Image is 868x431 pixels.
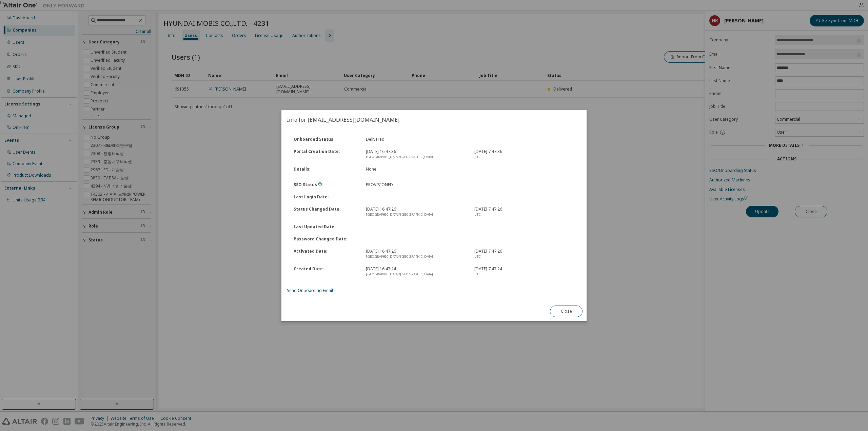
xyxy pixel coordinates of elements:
[290,207,362,217] div: Status Changed Date :
[290,137,362,142] div: Onboarded Status :
[366,212,466,217] div: [GEOGRAPHIC_DATA]/[GEOGRAPHIC_DATA]
[290,266,362,277] div: Created Date :
[290,249,362,259] div: Activated Date :
[474,272,575,277] div: UTC
[362,137,470,142] div: Delivered
[470,249,579,259] div: [DATE] 7:47:26
[290,236,362,242] div: Password Changed Date :
[281,110,587,129] h2: Info for [EMAIL_ADDRESS][DOMAIN_NAME]
[362,182,470,188] div: PROVISIONED
[470,207,579,217] div: [DATE] 7:47:26
[287,288,333,293] a: Send Onboarding Email
[290,194,362,200] div: Last Login Date :
[474,254,575,259] div: UTC
[290,166,362,172] div: Details :
[474,154,575,160] div: UTC
[366,272,466,277] div: [GEOGRAPHIC_DATA]/[GEOGRAPHIC_DATA]
[366,154,466,160] div: [GEOGRAPHIC_DATA]/[GEOGRAPHIC_DATA]
[290,224,362,230] div: Last Updated Date :
[362,166,470,172] div: None
[362,207,470,217] div: [DATE] 16:47:26
[470,149,579,160] div: [DATE] 7:47:36
[366,254,466,259] div: [GEOGRAPHIC_DATA]/[GEOGRAPHIC_DATA]
[470,266,579,277] div: [DATE] 7:47:24
[550,306,583,317] button: Close
[474,212,575,217] div: UTC
[362,266,470,277] div: [DATE] 16:47:24
[290,182,362,188] div: SSO Status :
[362,149,470,160] div: [DATE] 16:47:36
[362,249,470,259] div: [DATE] 16:47:26
[290,149,362,160] div: Portal Creation Date :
